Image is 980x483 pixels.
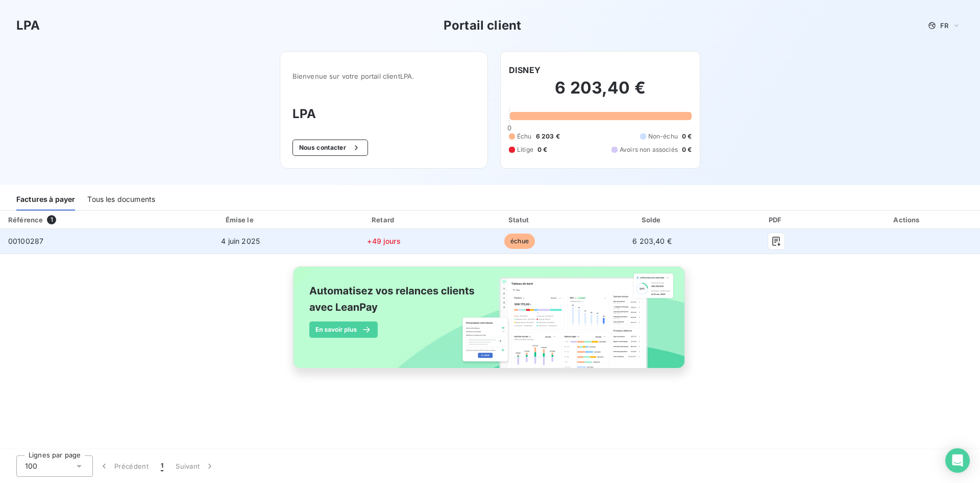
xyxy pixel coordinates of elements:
[455,215,585,225] div: Statut
[169,455,221,477] button: Suivant
[221,237,260,245] span: 4 juin 2025
[161,461,163,471] span: 1
[536,132,560,141] span: 6 203 €
[8,237,43,245] span: 00100287
[837,215,978,225] div: Actions
[8,216,43,224] div: Référence
[507,124,511,132] span: 0
[504,234,535,249] span: échue
[87,189,155,211] div: Tous les documents
[537,145,547,154] span: 0 €
[444,16,521,35] h3: Portail client
[292,72,475,80] span: Bienvenue sur votre portail client LPA .
[47,215,56,224] span: 1
[292,105,475,123] h3: LPA
[168,215,313,225] div: Émise le
[284,260,696,386] img: banner
[25,461,37,471] span: 100
[720,215,833,225] div: PDF
[620,145,678,154] span: Avoirs non associés
[16,16,40,35] h3: LPA
[589,215,715,225] div: Solde
[517,145,533,154] span: Litige
[517,132,532,141] span: Échu
[509,64,541,76] h6: DISNEY
[945,448,970,473] div: Open Intercom Messenger
[682,145,692,154] span: 0 €
[367,237,400,245] span: +49 jours
[632,237,672,245] span: 6 203,40 €
[155,455,169,477] button: 1
[940,21,948,30] span: FR
[16,189,75,211] div: Factures à payer
[317,215,451,225] div: Retard
[509,78,692,108] h2: 6 203,40 €
[648,132,678,141] span: Non-échu
[292,140,368,156] button: Nous contacter
[93,455,155,477] button: Précédent
[682,132,692,141] span: 0 €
